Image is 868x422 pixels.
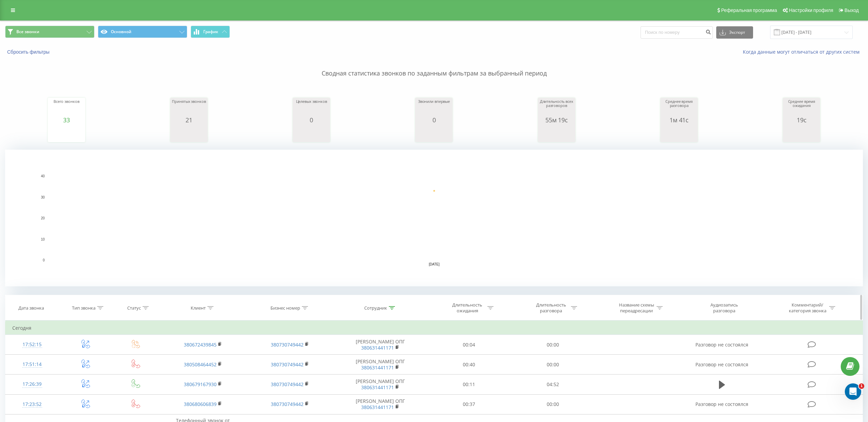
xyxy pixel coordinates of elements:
span: Реферальная программа [721,8,777,13]
td: [PERSON_NAME] ОПГ [334,375,427,394]
iframe: Intercom live chat [845,383,861,400]
div: Всего звонков [49,99,84,117]
div: Клиент [191,305,206,311]
a: 380631441171 [361,384,394,391]
div: 33 [49,117,84,123]
td: 00:04 [427,335,511,355]
text: 40 [41,174,45,178]
td: [PERSON_NAME] ОПГ [334,394,427,414]
div: 0 [294,117,328,123]
td: 00:37 [427,394,511,414]
div: Звонили впервые [417,99,451,117]
span: 1 [859,383,864,389]
span: Все звонки [16,29,39,35]
div: Длительность всех разговоров [540,99,574,117]
td: Сегодня [5,321,863,335]
span: Выход [844,8,859,13]
a: 380730749442 [271,361,304,368]
td: 00:40 [427,355,511,375]
div: Дата звонка [18,305,44,311]
a: 380730749442 [271,401,304,407]
td: 00:00 [511,335,594,355]
svg: A chart. [294,123,328,144]
div: Аудиозапись разговора [702,302,746,314]
div: Принятых звонков [172,99,206,117]
div: Среднее время разговора [662,99,696,117]
a: 380631441171 [361,404,394,410]
div: Бизнес номер [270,305,300,311]
button: Экспорт [716,26,753,39]
a: 380730749442 [271,381,304,387]
a: 380508464452 [184,361,217,368]
div: Комментарий/категория звонка [788,302,827,314]
a: 380680606839 [184,401,217,407]
text: 30 [41,195,45,199]
button: Все звонки [5,26,94,38]
td: [PERSON_NAME] ОПГ [334,355,427,375]
div: 19с [784,117,819,123]
div: 0 [417,117,451,123]
text: [DATE] [429,262,440,266]
text: 10 [41,237,45,241]
div: Сотрудник [364,305,387,311]
svg: A chart. [49,123,84,144]
span: Разговор не состоялся [695,361,748,368]
text: 0 [43,258,45,262]
svg: A chart. [172,123,206,144]
div: 17:23:52 [12,398,52,411]
div: Тип звонка [72,305,95,311]
a: 380679167930 [184,381,217,387]
a: 380730749442 [271,341,304,348]
span: Настройки профиля [789,8,833,13]
div: 17:52:15 [12,338,52,351]
svg: A chart. [784,123,819,144]
svg: A chart. [662,123,696,144]
text: 20 [41,216,45,220]
span: Разговор не состоялся [695,341,748,348]
button: Сбросить фильтры [5,49,53,55]
span: График [203,29,218,34]
td: 00:00 [511,355,594,375]
div: Название схемы переадресации [618,302,655,314]
div: Целевых звонков [294,99,328,117]
a: Когда данные могут отличаться от других систем [743,49,863,55]
div: Среднее время ожидания [784,99,819,117]
svg: A chart. [417,123,451,144]
div: 1м 41с [662,117,696,123]
input: Поиск по номеру [641,26,713,39]
a: 380672439845 [184,341,217,348]
div: 17:26:39 [12,378,52,391]
button: График [191,26,230,38]
svg: A chart. [5,150,863,286]
td: 00:00 [511,394,594,414]
td: 00:11 [427,375,511,394]
span: Разговор не состоялся [695,401,748,407]
td: [PERSON_NAME] ОПГ [334,335,427,355]
button: Основной [98,26,187,38]
div: 55м 19с [540,117,574,123]
a: 380631441171 [361,344,394,351]
div: Длительность разговора [533,302,569,314]
td: 04:52 [511,375,594,394]
div: Статус [127,305,141,311]
p: Сводная статистика звонков по заданным фильтрам за выбранный период [5,55,863,78]
div: Длительность ожидания [449,302,486,314]
svg: A chart. [540,123,574,144]
div: 17:51:14 [12,358,52,371]
div: 21 [172,117,206,123]
a: 380631441171 [361,364,394,371]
